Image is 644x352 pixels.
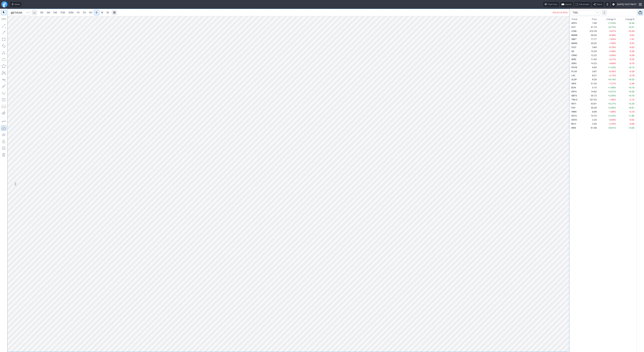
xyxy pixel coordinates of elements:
[53,11,57,14] span: 5M
[585,122,597,126] td: 2.50
[38,10,45,15] a: 1M
[628,30,634,32] span: -10.29
[1,84,6,89] button: Brush
[585,126,597,130] td: 61.68
[585,89,597,93] td: 14.82
[585,93,597,98] td: 35.72
[571,22,577,24] span: APPS
[608,90,614,93] span: +2.07
[625,18,634,21] span: Change $
[1,97,6,102] button: Fibonacci retracements
[574,2,591,7] button: Full screen
[571,114,577,117] span: ASTS
[1,132,6,137] button: Hide drawings
[585,65,597,69] td: 9.93
[585,69,597,73] td: 3.87
[96,11,97,14] span: D
[614,98,616,101] span: %
[629,58,634,61] span: -0.25
[614,26,616,28] span: %
[629,62,634,65] span: -0.70
[608,26,614,28] span: +0.75
[614,78,616,81] span: %
[585,81,597,85] td: 31.33
[571,74,575,77] span: LAC
[585,21,597,25] td: 7.00
[614,54,616,57] span: %
[46,11,50,14] span: 3M
[15,3,20,6] span: Ideas
[608,54,614,57] span: -3.09
[614,62,616,65] span: %
[81,10,87,15] a: 2H
[629,106,634,109] span: +0.61
[1,146,6,151] button: Add note
[88,10,94,15] a: 4H
[585,98,597,102] td: 107.55
[629,102,634,105] span: +2.20
[571,62,577,65] span: SERV
[9,10,30,15] input: Search
[89,11,92,14] span: 4H
[83,11,86,14] span: 2H
[1,139,6,144] button: Lock drawings
[608,66,614,69] span: +1.43
[1,50,6,55] button: Triangle
[614,34,616,36] span: %
[608,114,614,117] span: +2.54
[629,123,634,125] span: -0.06
[614,110,616,113] span: %
[573,11,595,14] span: TSEL
[614,114,616,117] span: %
[608,74,614,77] span: -2.13
[60,11,65,14] span: 15M
[585,106,597,110] td: 30.26
[1,119,6,124] button: Drawing mode: Single
[629,114,634,117] span: +1.85
[608,82,614,85] span: -7.27
[585,57,597,61] td: 11.05
[565,3,571,6] span: Layout
[99,10,105,15] a: W
[571,38,577,40] span: SBET
[611,2,616,7] button: Settings
[614,119,616,121] span: %
[1,23,6,29] button: Line
[1,16,6,22] button: Measure
[585,77,597,81] td: 6.30
[68,11,73,14] span: 30M
[571,106,576,109] span: PGY
[629,127,634,129] span: +3.93
[105,10,110,15] a: M
[629,50,634,53] span: -0.39
[571,90,577,93] span: PATH
[59,10,67,15] a: 15M
[608,42,614,44] span: -1.56
[629,90,634,93] span: +0.30
[571,46,576,49] span: VUZI
[629,46,634,49] span: -0.03
[571,54,577,57] span: CRNC
[614,127,616,129] span: %
[608,58,614,61] span: -2.21
[1,1,7,7] a: Finviz.com
[571,86,576,89] span: BZAI
[571,42,577,44] span: MARA
[608,34,614,36] span: -6.36
[32,10,37,15] button: Interval
[571,18,577,21] div: Ticker
[629,26,634,28] span: +0.31
[571,50,574,53] span: QS
[579,3,589,6] span: Full screen
[571,70,577,73] span: PLUG
[585,73,597,77] td: 8.27
[608,102,614,105] span: +5.27
[608,123,614,125] span: -2.34
[107,11,109,14] span: M
[629,98,634,101] span: -2.15
[571,66,577,69] span: PDYN
[1,37,6,42] button: Rectangle
[94,10,99,15] a: D
[1,77,6,82] button: Text
[614,102,616,105] span: %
